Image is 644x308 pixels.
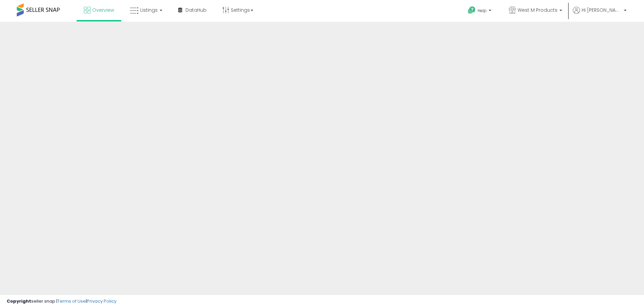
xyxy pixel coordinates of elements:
[463,1,498,22] a: Help
[518,7,557,13] span: West M Products
[582,7,622,13] span: Hi [PERSON_NAME]
[57,298,86,304] a: Terms of Use
[478,8,487,13] span: Help
[92,7,114,13] span: Overview
[140,7,158,13] span: Listings
[468,6,476,14] i: Get Help
[185,7,207,13] span: DataHub
[7,298,31,304] strong: Copyright
[87,298,116,304] a: Privacy Policy
[7,298,116,305] div: seller snap | |
[573,7,627,22] a: Hi [PERSON_NAME]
